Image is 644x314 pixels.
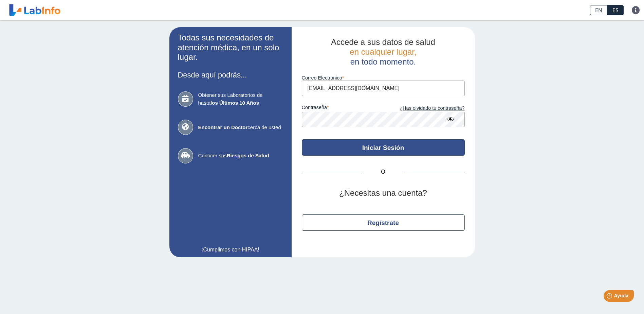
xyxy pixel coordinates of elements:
[227,153,269,158] b: Riesgos de Salud
[331,37,435,47] span: Accede a sus datos de salud
[350,57,416,66] span: en todo momento.
[198,124,248,130] b: Encontrar un Doctor
[302,188,465,198] h2: ¿Necesitas una cuenta?
[302,105,383,112] label: contraseña
[590,5,607,15] a: EN
[363,168,404,176] span: O
[198,152,283,160] span: Conocer sus
[383,105,465,112] a: ¿Has olvidado tu contraseña?
[302,75,465,81] label: Correo Electronico
[350,47,416,56] span: en cualquier lugar,
[178,33,283,62] h2: Todas sus necesidades de atención médica, en un solo lugar.
[178,246,283,254] a: ¡Cumplimos con HIPAA!
[198,91,283,107] span: Obtener sus Laboratorios de hasta
[302,139,465,156] button: Iniciar Sesión
[198,124,283,132] span: cerca de usted
[607,5,624,15] a: ES
[302,214,465,231] button: Regístrate
[178,71,283,79] h3: Desde aquí podrás...
[210,100,259,106] b: los Últimos 10 Años
[584,287,637,307] iframe: Help widget launcher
